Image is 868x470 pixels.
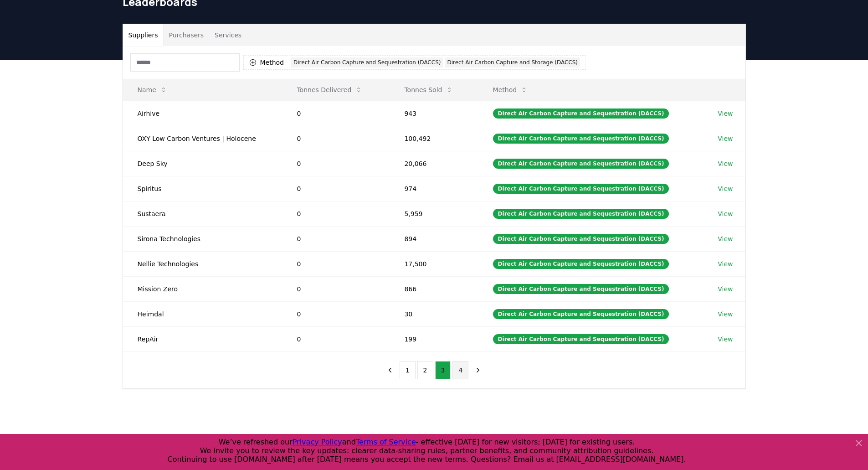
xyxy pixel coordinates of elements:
[390,251,478,276] td: 17,500
[390,176,478,201] td: 974
[718,159,733,168] a: View
[718,109,733,118] a: View
[123,276,282,301] td: Mission Zero
[718,310,733,319] a: View
[493,284,669,294] div: Direct Air Carbon Capture and Sequestration (DACCS)
[282,226,390,251] td: 0
[718,234,733,243] a: View
[718,134,733,143] a: View
[493,108,669,119] div: Direct Air Carbon Capture and Sequestration (DACCS)
[400,361,416,379] button: 1
[493,234,669,244] div: Direct Air Carbon Capture and Sequestration (DACCS)
[163,24,209,46] button: Purchasers
[435,361,451,379] button: 3
[397,81,460,99] button: Tonnes Sold
[123,251,282,276] td: Nellie Technologies
[493,334,669,344] div: Direct Air Carbon Capture and Sequestration (DACCS)
[493,209,669,219] div: Direct Air Carbon Capture and Sequestration (DACCS)
[282,201,390,226] td: 0
[493,159,669,169] div: Direct Air Carbon Capture and Sequestration (DACCS)
[123,301,282,326] td: Heimdal
[282,301,390,326] td: 0
[282,151,390,176] td: 0
[486,81,535,99] button: Method
[718,184,733,193] a: View
[718,259,733,269] a: View
[445,57,580,67] div: Direct Air Carbon Capture and Storage (DACCS)
[282,326,390,351] td: 0
[390,301,478,326] td: 30
[282,176,390,201] td: 0
[282,276,390,301] td: 0
[390,101,478,126] td: 943
[390,126,478,151] td: 100,492
[493,134,669,144] div: Direct Air Carbon Capture and Sequestration (DACCS)
[282,251,390,276] td: 0
[209,24,247,46] button: Services
[243,55,586,70] button: MethodDirect Air Carbon Capture and Sequestration (DACCS)Direct Air Carbon Capture and Storage (D...
[390,201,478,226] td: 5,959
[289,81,370,99] button: Tonnes Delivered
[452,361,468,379] button: 4
[282,101,390,126] td: 0
[493,259,669,269] div: Direct Air Carbon Capture and Sequestration (DACCS)
[470,361,486,379] button: next page
[291,57,443,67] div: Direct Air Carbon Capture and Sequestration (DACCS)
[390,151,478,176] td: 20,066
[493,309,669,319] div: Direct Air Carbon Capture and Sequestration (DACCS)
[123,201,282,226] td: Sustaera
[123,126,282,151] td: OXY Low Carbon Ventures | Holocene
[123,24,164,46] button: Suppliers
[130,81,175,99] button: Name
[123,326,282,351] td: RepAir
[390,326,478,351] td: 199
[417,361,433,379] button: 2
[123,101,282,126] td: Airhive
[718,209,733,218] a: View
[493,184,669,194] div: Direct Air Carbon Capture and Sequestration (DACCS)
[390,276,478,301] td: 866
[718,335,733,344] a: View
[390,226,478,251] td: 894
[382,361,398,379] button: previous page
[282,126,390,151] td: 0
[123,226,282,251] td: Sirona Technologies
[718,284,733,294] a: View
[123,151,282,176] td: Deep Sky
[123,176,282,201] td: Spiritus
